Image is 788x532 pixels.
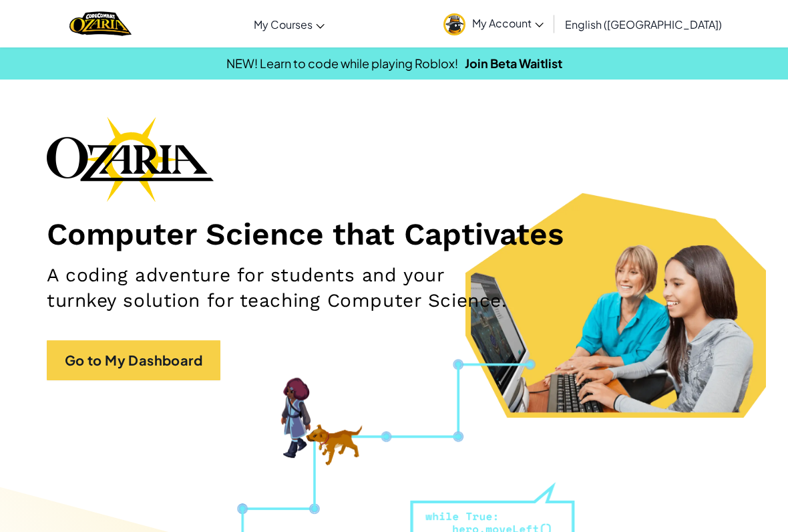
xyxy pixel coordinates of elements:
h2: A coding adventure for students and your turnkey solution for teaching Computer Science. [47,263,512,313]
h1: Computer Science that Captivates [47,215,741,253]
span: English ([GEOGRAPHIC_DATA]) [565,17,722,31]
a: English ([GEOGRAPHIC_DATA]) [558,6,729,42]
img: Ozaria branding logo [47,116,214,202]
span: My Courses [254,17,313,31]
span: NEW! Learn to code while playing Roblox! [226,55,458,71]
a: Go to My Dashboard [47,340,220,380]
a: My Courses [247,6,331,42]
span: My Account [472,16,544,30]
a: Ozaria by CodeCombat logo [69,10,132,37]
a: Join Beta Waitlist [465,55,562,71]
img: Home [69,10,132,37]
a: My Account [437,3,550,45]
img: avatar [443,13,465,35]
